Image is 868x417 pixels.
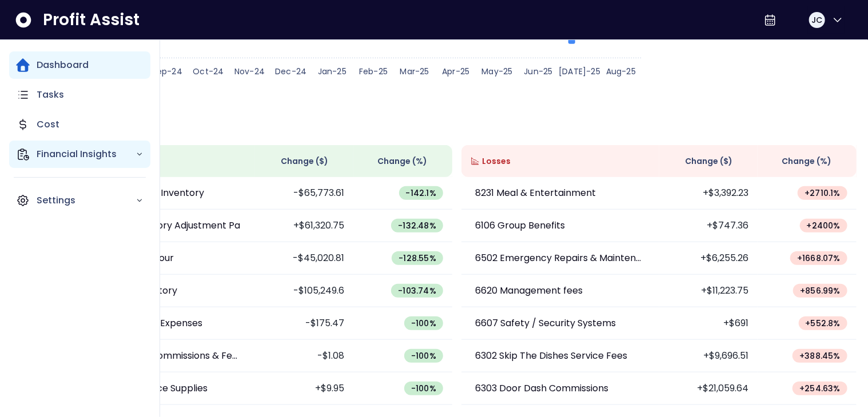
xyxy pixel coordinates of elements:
[255,242,354,275] td: -$45,020.81
[411,383,436,394] span: -100 %
[281,155,328,167] span: Change ( $ )
[659,242,758,275] td: +$6,255.26
[807,220,841,231] span: + 2400 %
[811,14,822,26] span: JC
[255,275,354,307] td: -$105,249.6
[152,66,182,77] text: Sep-24
[475,316,616,330] p: 6607 Safety / Security Systems
[411,318,436,329] span: -100 %
[255,210,354,242] td: +$61,320.75
[57,120,857,131] p: Wins & Losses
[255,177,354,210] td: -$65,773.61
[37,147,136,161] p: Financial Insights
[318,66,347,77] text: Jan-25
[442,66,469,77] text: Apr-25
[659,210,758,242] td: +$747.36
[799,383,841,394] span: + 254.63 %
[234,66,265,77] text: Nov-24
[193,66,224,77] text: Oct-24
[37,118,59,131] p: Cost
[800,285,841,296] span: + 856.99 %
[482,155,511,167] span: Losses
[255,372,354,405] td: +$9.95
[659,275,758,307] td: +$11,223.75
[475,186,596,200] p: 8231 Meal & Entertainment
[475,284,583,298] p: 6620 Management fees
[406,187,436,199] span: -142.1 %
[37,194,136,207] p: Settings
[475,382,608,395] p: 6303 Door Dash Commissions
[806,318,841,329] span: + 552.8 %
[475,219,565,232] p: 6106 Group Benefits
[37,58,89,72] p: Dashboard
[37,88,64,102] p: Tasks
[797,252,841,264] span: + 1668.07 %
[659,307,758,340] td: +$691
[685,155,732,167] span: Change ( $ )
[377,155,427,167] span: Change (%)
[398,220,436,231] span: -132.48 %
[411,350,436,362] span: -100 %
[475,251,646,265] p: 6502 Emergency Repairs & Maintenance
[659,177,758,210] td: +$3,392.23
[359,66,388,77] text: Feb-25
[481,66,512,77] text: May-25
[659,340,758,372] td: +$9,696.51
[524,66,553,77] text: Jun-25
[782,155,831,167] span: Change (%)
[275,66,306,77] text: Dec-24
[475,349,627,363] p: 6302 Skip The Dishes Service Fees
[606,66,636,77] text: Aug-25
[255,340,354,372] td: -$1.08
[398,285,436,296] span: -103.74 %
[805,187,841,199] span: + 2710.1 %
[43,10,140,30] span: Profit Assist
[400,66,429,77] text: Mar-25
[799,350,841,362] span: + 388.45 %
[399,252,436,264] span: -128.55 %
[255,307,354,340] td: -$175.47
[659,372,758,405] td: +$21,059.64
[559,66,600,77] text: [DATE]-25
